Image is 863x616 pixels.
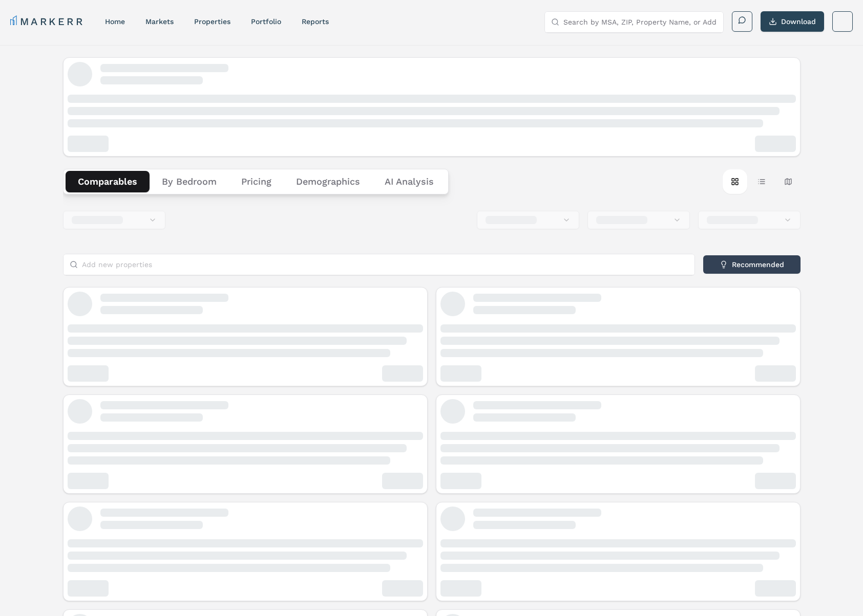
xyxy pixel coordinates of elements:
a: Portfolio [251,17,281,26]
a: markets [145,17,174,26]
input: Add new properties [82,254,688,275]
button: Pricing [229,171,284,192]
a: MARKERR [10,14,85,29]
button: Recommended [703,255,801,274]
button: By Bedroom [150,171,229,192]
input: Search by MSA, ZIP, Property Name, or Address [563,12,717,32]
button: Demographics [284,171,372,192]
a: home [105,17,125,26]
a: properties [194,17,230,26]
button: Download [761,11,824,32]
button: AI Analysis [372,171,446,192]
a: reports [302,17,329,26]
button: Comparables [66,171,150,192]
